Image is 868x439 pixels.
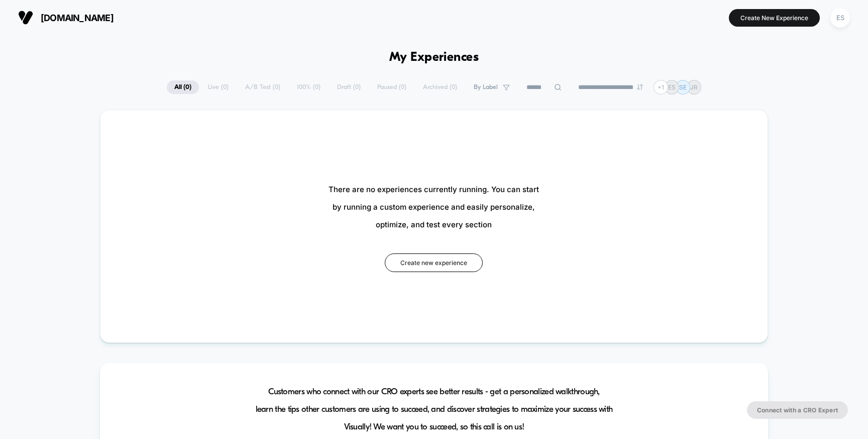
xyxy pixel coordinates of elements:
button: [DOMAIN_NAME] [15,10,117,26]
span: By Label [474,83,498,91]
div: ES [830,8,850,28]
button: Connect with a CRO Expert [747,401,848,419]
button: Create new experience [385,253,483,272]
p: JR [690,83,698,91]
div: + 1 [654,80,668,95]
p: ES [668,83,676,91]
span: All ( 0 ) [167,80,199,94]
span: Customers who connect with our CRO experts see better results - get a personalized walkthrough, l... [256,383,613,436]
button: Create New Experience [729,9,820,27]
button: ES [827,8,853,28]
img: Visually logo [18,10,33,25]
p: SE [679,83,687,91]
img: end [637,84,643,90]
h1: My Experiences [389,50,479,65]
span: [DOMAIN_NAME] [41,13,114,23]
span: There are no experiences currently running. You can start by running a custom experience and easi... [329,181,539,233]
